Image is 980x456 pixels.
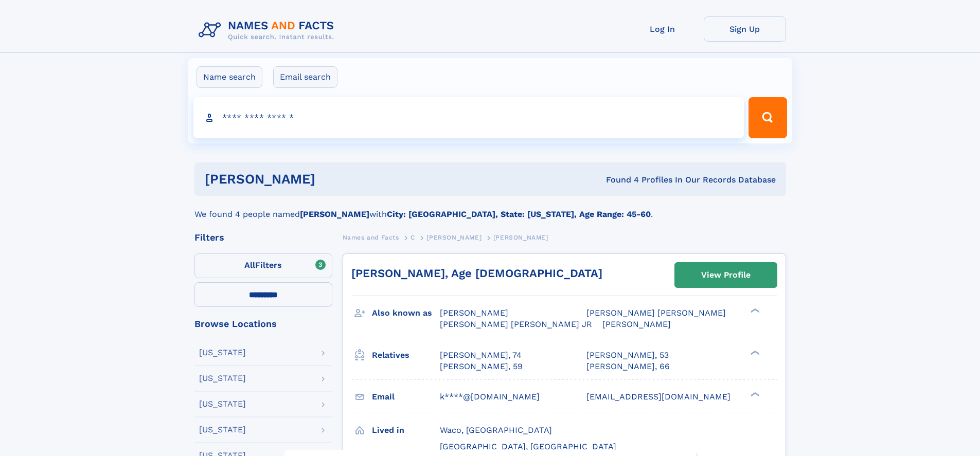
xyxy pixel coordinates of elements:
[586,361,670,372] a: [PERSON_NAME], 66
[440,425,552,435] span: Waco, [GEOGRAPHIC_DATA]
[205,173,461,186] h1: [PERSON_NAME]
[426,231,482,244] a: [PERSON_NAME]
[372,346,440,364] h3: Relatives
[675,263,777,287] a: View Profile
[193,97,744,138] input: search input
[440,308,508,318] span: [PERSON_NAME]
[440,319,592,329] span: [PERSON_NAME] [PERSON_NAME] JR
[194,16,343,44] img: Logo Names and Facts
[586,350,669,361] a: [PERSON_NAME], 53
[748,391,760,397] div: ❯
[749,97,787,138] button: Search Button
[704,16,786,42] a: Sign Up
[387,209,651,219] b: City: [GEOGRAPHIC_DATA], State: [US_STATE], Age Range: 45-60
[199,374,246,382] div: [US_STATE]
[602,319,671,329] span: [PERSON_NAME]
[372,388,440,406] h3: Email
[440,361,523,372] a: [PERSON_NAME], 59
[194,253,332,278] label: Filters
[460,174,776,186] div: Found 4 Profiles In Our Records Database
[197,66,262,88] label: Name search
[244,260,255,270] span: All
[411,234,415,241] span: C
[194,319,332,329] div: Browse Locations
[586,308,726,318] span: [PERSON_NAME] [PERSON_NAME]
[372,422,440,439] h3: Lived in
[199,426,246,434] div: [US_STATE]
[194,196,786,221] div: We found 4 people named with .
[748,307,760,314] div: ❯
[343,231,399,244] a: Names and Facts
[748,349,760,356] div: ❯
[440,442,616,451] span: [GEOGRAPHIC_DATA], [GEOGRAPHIC_DATA]
[426,234,482,241] span: [PERSON_NAME]
[411,231,415,244] a: C
[701,263,751,287] div: View Profile
[194,233,332,242] div: Filters
[273,66,337,88] label: Email search
[493,234,548,241] span: [PERSON_NAME]
[199,349,246,357] div: [US_STATE]
[621,16,704,42] a: Log In
[351,267,602,280] a: [PERSON_NAME], Age [DEMOGRAPHIC_DATA]
[372,304,440,322] h3: Also known as
[440,350,522,361] a: [PERSON_NAME], 74
[199,400,246,408] div: [US_STATE]
[300,209,369,219] b: [PERSON_NAME]
[586,392,730,402] span: [EMAIL_ADDRESS][DOMAIN_NAME]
